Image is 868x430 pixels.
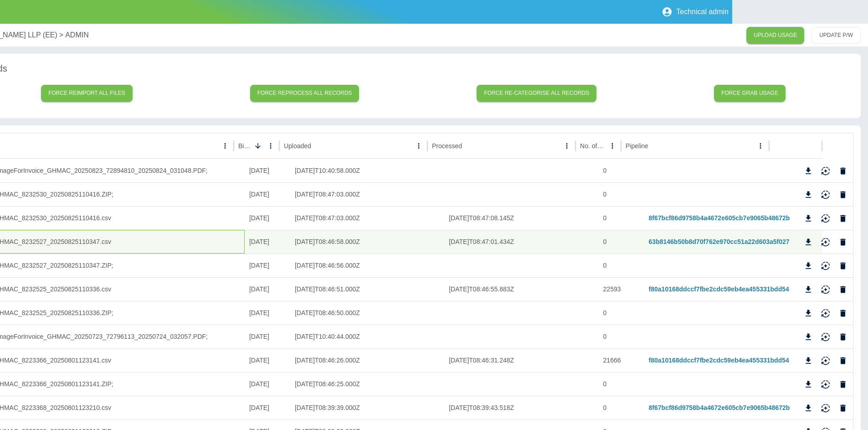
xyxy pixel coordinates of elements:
[444,396,598,420] div: 2025-09-16T08:39:43.518Z
[599,348,644,372] div: 21666
[245,182,290,206] div: 22/08/2025
[245,206,290,230] div: 22/08/2025
[264,140,277,152] button: Billing Date column menu
[560,140,573,152] button: Processed column menu
[250,85,360,102] button: Force reprocess all records
[580,142,605,150] div: No. of rows
[819,235,832,249] button: Reimport
[290,301,444,325] div: 2025-09-16T08:46:50.000Z
[836,378,850,391] button: Delete
[245,301,290,325] div: 22/08/2025
[290,230,444,254] div: 2025-09-16T08:46:58.000Z
[801,212,815,225] button: Download
[606,140,619,152] button: No. of rows column menu
[290,182,444,206] div: 2025-09-16T08:47:03.000Z
[245,372,290,396] div: 22/07/2025
[836,401,850,415] button: Delete
[599,159,644,182] div: 0
[444,348,598,372] div: 2025-09-16T08:46:31.248Z
[444,206,598,230] div: 2025-09-16T08:47:08.145Z
[819,212,832,225] button: Reimport
[477,85,596,102] button: Force re-categorise all records
[245,230,290,254] div: 22/08/2025
[444,277,598,301] div: 2025-09-16T08:46:55.883Z
[746,27,804,44] a: UPLOAD USAGE
[836,235,850,249] button: Delete
[65,30,89,41] a: ADMIN
[599,372,644,396] div: 0
[599,301,644,325] div: 0
[801,283,815,296] button: Download
[219,140,231,152] button: Name column menu
[599,396,644,420] div: 0
[599,182,644,206] div: 0
[819,378,832,391] button: Reimport
[444,230,598,254] div: 2025-09-16T08:47:01.434Z
[819,306,832,320] button: Reimport
[432,142,462,150] div: Processed
[245,325,290,348] div: 22/07/2025
[819,164,832,178] button: Reimport
[59,30,63,41] p: >
[819,401,832,415] button: Reimport
[801,259,815,273] button: Download
[649,238,790,245] a: 63b8146b50b8d70f762e970cc51a22d603a5f027
[836,354,850,368] button: Delete
[676,8,729,16] p: Technical admin
[252,140,264,152] button: Sort
[836,259,850,273] button: Delete
[284,142,311,150] div: Uploaded
[245,159,290,182] div: 22/08/2025
[412,140,425,152] button: Uploaded column menu
[599,206,644,230] div: 0
[599,325,644,348] div: 0
[819,354,832,368] button: Reimport
[836,283,850,296] button: Delete
[658,3,732,21] button: Technical admin
[836,212,850,225] button: Delete
[801,306,815,320] button: Download
[245,254,290,277] div: 22/08/2025
[801,378,815,391] button: Download
[290,372,444,396] div: 2025-09-16T08:46:25.000Z
[290,396,444,420] div: 2025-09-16T08:39:39.000Z
[599,277,644,301] div: 22593
[649,214,790,222] a: 8f67bcf86d9758b4a4672e605cb7e9065b48672b
[599,230,644,254] div: 0
[245,277,290,301] div: 22/08/2025
[836,306,850,320] button: Delete
[599,254,644,277] div: 0
[626,142,648,150] div: Pipeline
[649,285,789,293] a: f80a10168ddccf7fbe2cdc59eb4ea455331bdd54
[238,142,251,150] div: Billing Date
[290,325,444,348] div: 2025-09-16T10:40:44.000Z
[836,164,850,178] button: Delete
[290,206,444,230] div: 2025-09-16T08:47:03.000Z
[801,188,815,202] button: Download
[836,330,850,344] button: Delete
[754,140,767,152] button: Pipeline column menu
[41,85,133,102] button: Force reimport all files
[812,27,861,44] button: UPDATE P/W
[819,188,832,202] button: Reimport
[801,354,815,368] button: Download
[801,330,815,344] button: Download
[245,396,290,420] div: 22/07/2025
[649,357,789,364] a: f80a10168ddccf7fbe2cdc59eb4ea455331bdd54
[649,404,790,411] a: 8f67bcf86d9758b4a4672e605cb7e9065b48672b
[819,283,832,296] button: Reimport
[245,348,290,372] div: 22/07/2025
[819,259,832,273] button: Reimport
[801,235,815,249] button: Download
[801,401,815,415] button: Download
[290,277,444,301] div: 2025-09-16T08:46:51.000Z
[819,330,832,344] button: Reimport
[801,164,815,178] button: Download
[290,254,444,277] div: 2025-09-16T08:46:56.000Z
[836,188,850,202] button: Delete
[290,348,444,372] div: 2025-09-16T08:46:26.000Z
[714,85,786,102] button: Force grab usage
[290,159,444,182] div: 2025-09-16T10:40:58.000Z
